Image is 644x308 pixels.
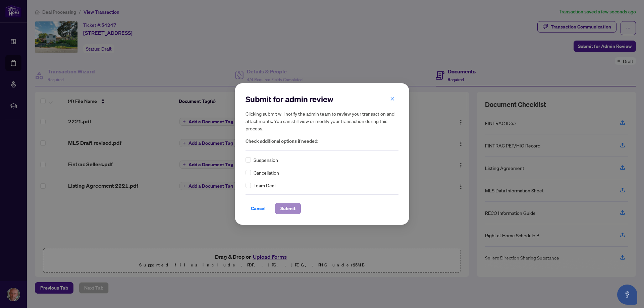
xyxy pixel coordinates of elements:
div: Keywords by Traffic [74,40,113,44]
img: tab_keywords_by_traffic_grey.svg [67,39,72,44]
span: Suspension [254,156,278,164]
span: close [390,97,395,101]
h2: Submit for admin review [246,94,398,105]
span: Check additional options if needed: [246,137,398,145]
span: Cancellation [254,169,279,176]
div: Domain: [PERSON_NAME][DOMAIN_NAME] [17,17,111,23]
h5: Clicking submit will notify the admin team to review your transaction and attachments. You can st... [246,110,398,132]
div: v 4.0.25 [19,11,33,16]
img: tab_domain_overview_orange.svg [18,39,23,44]
button: Cancel [246,203,271,214]
span: Team Deal [254,182,275,189]
img: logo_orange.svg [11,11,16,16]
button: Submit [275,203,301,214]
span: Cancel [251,203,266,214]
div: Domain Overview [25,40,60,44]
img: website_grey.svg [11,17,16,23]
span: Submit [280,203,296,214]
button: Open asap [617,285,637,305]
